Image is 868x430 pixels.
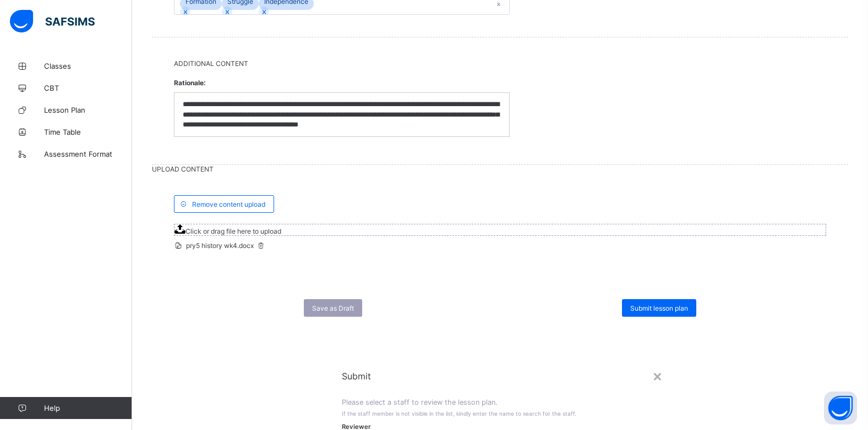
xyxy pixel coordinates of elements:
[652,366,663,385] div: ×
[342,398,498,406] span: Please select a staff to review the lesson plan.
[630,304,688,312] span: Submit lesson plan
[44,62,132,70] span: Classes
[44,150,132,158] span: Assessment Format
[44,106,132,114] span: Lesson Plan
[342,371,658,382] span: Submit
[185,227,281,235] span: Click or drag file here to upload
[44,404,132,412] span: Help
[192,200,265,208] span: Remove content upload
[174,241,266,250] span: pry5 history wk4.docx
[174,224,826,236] span: Click or drag file here to upload
[44,128,132,136] span: Time Table
[44,84,132,92] span: CBT
[174,73,510,92] span: Rationale:
[174,59,826,68] span: Additional Content
[10,10,95,33] img: safsims
[152,165,848,173] span: UPLOAD CONTENT
[342,410,576,417] span: If the staff member is not visible in the list, kindly enter the name to search for the staff.
[824,392,857,425] button: Open asap
[312,304,354,312] span: Save as Draft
